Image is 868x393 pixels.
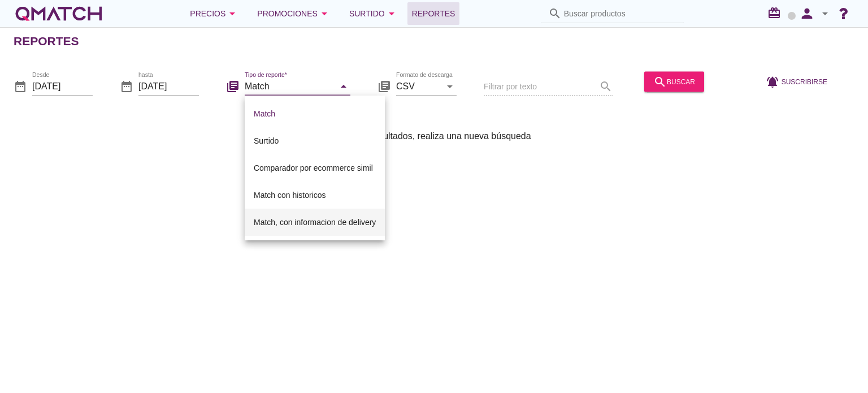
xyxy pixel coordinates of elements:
[796,6,818,21] i: person
[14,79,27,93] i: date_range
[757,71,836,92] button: Suscribirse
[412,7,455,20] span: Reportes
[782,76,827,87] span: Suscribirse
[355,129,531,143] span: Sin resultados, realiza una nueva búsqueda
[385,7,398,20] i: arrow_drop_down
[254,107,376,120] div: Match
[190,7,239,20] div: Precios
[226,79,240,93] i: library_books
[349,7,398,20] div: Surtido
[254,134,376,148] div: Surtido
[248,2,340,25] button: Promociones
[766,75,782,88] i: notifications_active
[225,7,239,20] i: arrow_drop_down
[340,2,407,25] button: Surtido
[443,79,457,93] i: arrow_drop_down
[257,7,331,20] div: Promociones
[254,215,376,229] div: Match, con informacion de delivery
[254,188,376,202] div: Match con historicos
[254,161,376,175] div: Comparador por ecommerce simil
[318,7,331,20] i: arrow_drop_down
[653,75,667,88] i: search
[14,32,79,50] h2: Reportes
[767,6,785,20] i: redeem
[120,79,133,93] i: date_range
[14,2,104,25] a: white-qmatch-logo
[138,77,199,95] input: hasta
[548,7,562,20] i: search
[818,7,832,20] i: arrow_drop_down
[653,75,695,88] div: buscar
[181,2,248,25] button: Precios
[32,77,93,95] input: Desde
[644,71,704,92] button: buscar
[564,5,677,23] input: Buscar productos
[377,79,391,93] i: library_books
[407,2,460,25] a: Reportes
[337,79,350,93] i: arrow_drop_down
[396,77,441,95] input: Formato de descarga
[245,77,335,95] input: Tipo de reporte*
